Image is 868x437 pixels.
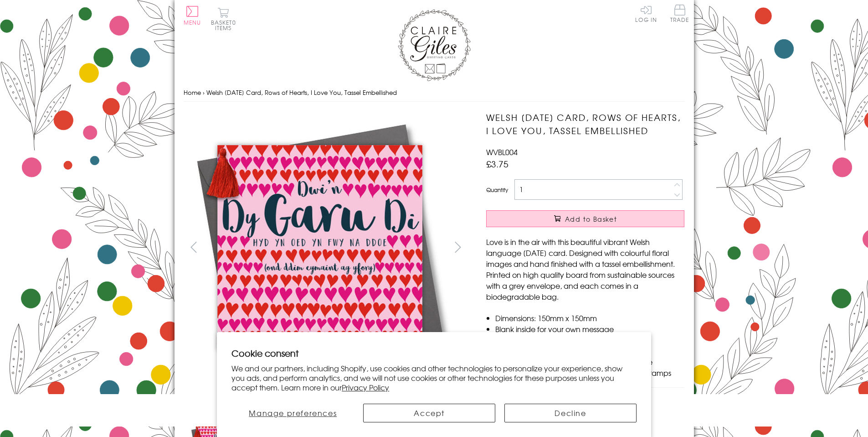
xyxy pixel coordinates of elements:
[184,18,201,26] span: Menu
[184,88,201,97] a: Home
[211,7,236,31] button: Basket0 items
[363,404,495,422] button: Accept
[231,364,637,392] p: We and our partners, including Shopify, use cookies and other technologies to personalize your ex...
[495,312,684,323] li: Dimensions: 150mm x 150mm
[206,88,397,97] span: Welsh [DATE] Card, Rows of Hearts, I Love You, Tassel Embellished
[565,214,617,224] span: Add to Basket
[342,382,389,393] a: Privacy Policy
[184,83,685,102] nav: breadcrumbs
[670,5,689,22] span: Trade
[184,237,204,257] button: prev
[183,111,457,385] img: Welsh Valentine's Day Card, Rows of Hearts, I Love You, Tassel Embellished
[184,6,201,25] button: Menu
[486,157,508,170] span: £3.75
[468,111,741,385] img: Welsh Valentine's Day Card, Rows of Hearts, I Love You, Tassel Embellished
[504,404,637,422] button: Decline
[486,186,508,194] label: Quantity
[486,146,518,157] span: WVBL004
[670,5,689,24] a: Trade
[486,236,684,302] p: Love is in the air with this beautiful vibrant Welsh language [DATE] card. Designed with colourfu...
[231,347,637,359] h2: Cookie consent
[398,9,471,81] img: Claire Giles Greetings Cards
[635,5,657,22] a: Log In
[486,210,684,227] button: Add to Basket
[447,237,468,257] button: next
[486,111,684,137] h1: Welsh [DATE] Card, Rows of Hearts, I Love You, Tassel Embellished
[215,18,236,32] span: 0 items
[203,88,205,97] span: ›
[249,407,337,418] span: Manage preferences
[231,404,354,422] button: Manage preferences
[495,323,684,334] li: Blank inside for your own message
